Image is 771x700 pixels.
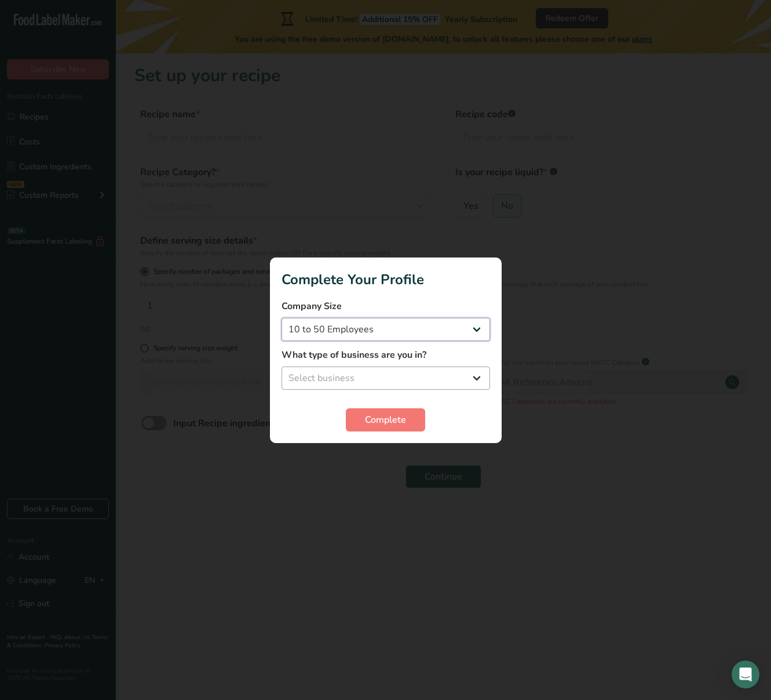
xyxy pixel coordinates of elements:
h1: Complete Your Profile [282,269,490,290]
button: Complete [346,408,425,431]
div: Open Intercom Messenger [732,661,759,688]
label: What type of business are you in? [282,348,490,362]
label: Company Size [282,299,490,313]
span: Complete [365,413,406,427]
